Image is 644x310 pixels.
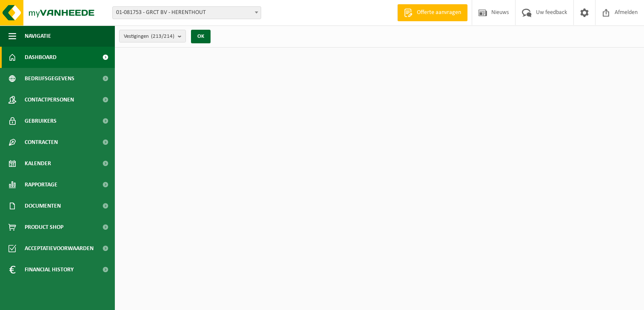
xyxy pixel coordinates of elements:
[25,132,58,153] span: Contracten
[25,25,51,47] span: Navigatie
[119,30,186,42] button: Vestigingen(213/214)
[112,6,261,19] span: 01-081753 - GRCT BV - HERENTHOUT
[113,7,261,19] span: 01-081753 - GRCT BV - HERENTHOUT
[25,238,94,259] span: Acceptatievoorwaarden
[397,4,467,21] a: Offerte aanvragen
[124,30,174,43] span: Vestigingen
[25,195,61,217] span: Documenten
[191,30,211,43] button: OK
[25,47,57,68] span: Dashboard
[151,34,174,39] count: (213/214)
[25,259,74,280] span: Financial History
[25,110,57,132] span: Gebruikers
[25,68,74,89] span: Bedrijfsgegevens
[25,217,63,238] span: Product Shop
[25,89,74,110] span: Contactpersonen
[25,174,57,195] span: Rapportage
[25,153,51,174] span: Kalender
[415,8,463,17] span: Offerte aanvragen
